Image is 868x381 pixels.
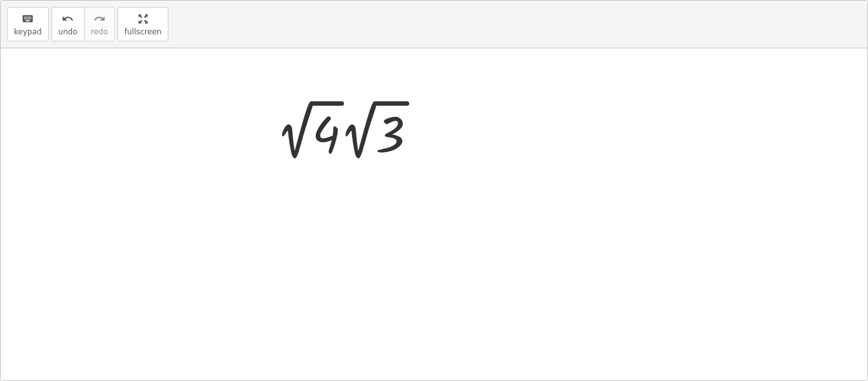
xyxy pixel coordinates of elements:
[91,27,108,36] span: redo
[58,27,78,36] span: undo
[7,7,49,41] button: keyboardkeypad
[51,7,85,41] button: undoundo
[62,11,74,27] i: undo
[22,11,34,27] i: keyboard
[93,11,105,27] i: redo
[125,27,161,36] span: fullscreen
[84,7,115,41] button: redoredo
[118,7,168,41] button: fullscreen
[14,27,42,36] span: keypad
